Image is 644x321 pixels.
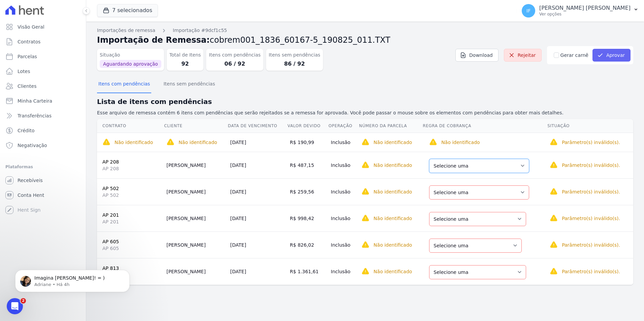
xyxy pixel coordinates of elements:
span: AP 502 [102,192,161,199]
button: Aprovar [592,49,631,62]
th: Regra de Cobrança [422,119,547,133]
span: AP 605 [102,245,161,252]
p: Parâmetro(s) inválido(s). [562,215,620,222]
p: Parâmetro(s) inválido(s). [562,139,620,146]
span: Contratos [18,38,40,45]
p: Não identificado [374,215,412,222]
p: Não identificado [374,188,412,195]
p: Não identificado [374,242,412,248]
dt: Situação [100,51,161,59]
td: [DATE] [228,258,287,285]
td: Inclusão [328,205,359,231]
a: Clientes [3,79,83,93]
span: Crédito [18,127,35,134]
span: Transferências [18,112,52,119]
td: Inclusão [328,231,359,258]
button: 7 selecionados [97,4,158,17]
th: Data de Vencimento [228,119,287,133]
span: 2 [21,298,26,304]
p: Não identificado [374,268,412,275]
td: [DATE] [228,133,287,152]
td: R$ 259,56 [287,178,328,205]
span: Negativação [18,142,47,149]
a: Importações de remessa [97,27,155,34]
iframe: Intercom notifications mensagem [5,256,140,303]
span: AP 201 [102,218,161,225]
td: R$ 826,02 [287,231,328,258]
th: Contrato [97,119,164,133]
label: Gerar carnê [560,52,588,59]
dd: 86 / 92 [269,60,320,68]
a: Visão Geral [3,20,83,34]
td: [PERSON_NAME] [164,205,227,231]
a: AP 605 [102,239,119,244]
th: Valor devido [287,119,328,133]
td: [DATE] [228,205,287,231]
td: [PERSON_NAME] [164,178,227,205]
h2: Lista de itens com pendências [97,97,633,107]
td: [PERSON_NAME] [164,231,227,258]
nav: Breadcrumb [97,27,633,34]
a: Crédito [3,124,83,137]
button: Itens sem pendências [162,76,216,93]
a: AP 208 [102,159,119,165]
span: Minha Carteira [18,98,52,104]
p: Parâmetro(s) inválido(s). [562,188,620,195]
a: AP 502 [102,186,119,191]
span: Recebíveis [18,177,43,184]
span: IF [526,8,530,13]
span: cobrem001_1836_60167-5_190825_011.TXT [210,35,390,45]
p: Parâmetro(s) inválido(s). [562,242,620,248]
td: Inclusão [328,152,359,178]
td: [PERSON_NAME] [164,152,227,178]
a: Transferências [3,109,83,122]
td: [DATE] [228,231,287,258]
dt: Itens sem pendências [269,51,320,59]
td: Inclusão [328,258,359,285]
p: Não identificado [374,162,412,169]
td: Inclusão [328,133,359,152]
button: Itens com pendências [97,76,151,93]
a: Download [455,49,498,62]
h2: Importação de Remessa: [97,34,633,46]
div: Plataformas [5,163,80,171]
dt: Itens com pendências [209,51,260,59]
span: Lotes [18,68,30,75]
p: Não identificado [115,139,153,146]
td: R$ 1.361,61 [287,258,328,285]
a: Contratos [3,35,83,48]
p: Esse arquivo de remessa contém 6 itens com pendências que serão rejeitados se a remessa for aprov... [97,109,633,116]
p: Não identificado [374,139,412,146]
p: Não identificado [179,139,217,146]
span: Visão Geral [18,24,44,30]
a: Lotes [3,65,83,78]
p: [PERSON_NAME] [PERSON_NAME] [539,5,631,11]
a: Conta Hent [3,188,83,202]
td: R$ 487,15 [287,152,328,178]
span: AP 208 [102,165,161,172]
th: Situação [547,119,633,133]
dt: Total de Itens [169,51,201,59]
a: Importação #9dcf1c55 [173,27,227,34]
dd: 92 [169,60,201,68]
p: Ver opções [539,11,631,17]
td: [DATE] [228,178,287,205]
span: Conta Hent [18,192,44,199]
a: Negativação [3,139,83,152]
iframe: Intercom live chat [7,298,23,314]
td: R$ 190,99 [287,133,328,152]
td: [PERSON_NAME] [164,258,227,285]
a: Parcelas [3,50,83,63]
p: Parâmetro(s) inválido(s). [562,162,620,169]
p: Não identificado [441,139,480,146]
a: Rejeitar [504,49,542,62]
th: Cliente [164,119,227,133]
td: Inclusão [328,178,359,205]
td: R$ 998,42 [287,205,328,231]
td: [DATE] [228,152,287,178]
th: Operação [328,119,359,133]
